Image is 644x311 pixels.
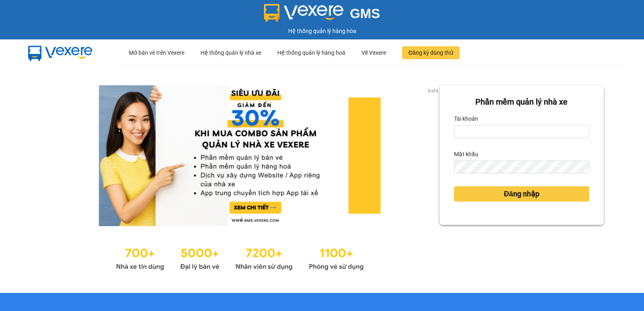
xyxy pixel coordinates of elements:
div: Mở bán vé trên Vexere [129,40,184,66]
label: Tài khoản [454,112,478,125]
div: Hệ thống quản lý hàng hoá [277,40,345,66]
div: Về Vexere [361,40,386,66]
button: Đăng ký dùng thử [402,46,460,59]
div: Hệ thống quản lý nhà xe [200,40,261,66]
li: slide item 1 [229,216,232,220]
li: slide item 3 [248,216,251,220]
li: slide item 2 [238,216,242,220]
img: mbUUG5Q.png [20,39,101,66]
div: Hệ thống quản lý hàng hóa [2,27,642,35]
label: Mật khẩu [454,148,478,161]
span: Đăng ký dùng thử [409,48,453,57]
div: Phần mềm quản lý nhà xe [454,96,589,108]
img: Statistics.png [116,242,364,273]
button: Đăng nhập [454,186,589,202]
span: Đăng nhập [504,188,539,200]
a: GMS [264,12,380,19]
button: next slide / item [428,85,440,226]
img: logo 2 [264,4,344,22]
input: Mật khẩu [454,161,589,173]
input: Tài khoản [454,125,589,138]
p: 2 of 3 [425,85,440,96]
span: GMS [350,6,380,21]
button: previous slide / item [40,85,52,226]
